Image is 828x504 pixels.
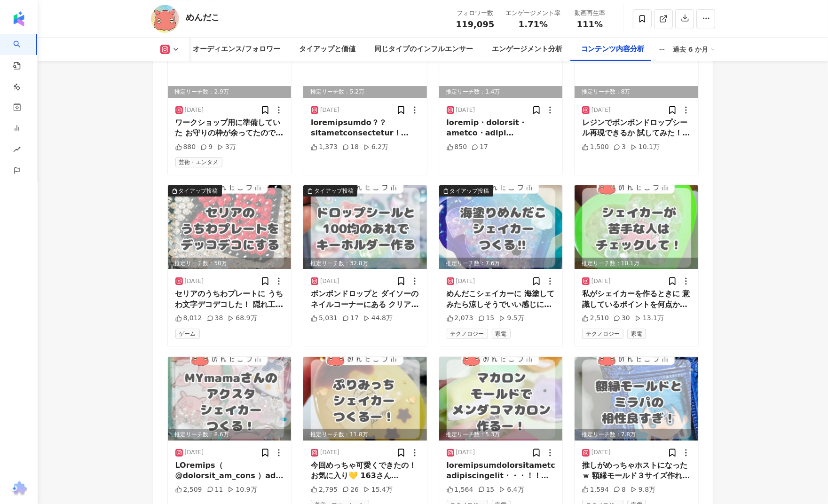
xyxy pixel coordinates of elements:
[447,329,488,339] span: テクノロジー
[207,485,223,495] div: 11
[168,185,292,269] div: post-imageタイアップ投稿推定リーチ数：50万
[342,142,359,152] div: 18
[447,289,555,310] div: めんだこシェイカーに 海塗してみたら涼しそうでいい感じになった～！ 👇レジン液（さらさらまさる） [URL][DOMAIN_NAME] 👇レジン液（盛り専まさる） [URL][DOMAIN_NA...
[228,314,257,323] div: 68.9万
[631,142,660,152] div: 10.1万
[303,429,427,441] div: 推定リーチ数：11.8万
[447,118,555,139] div: loremip・dolorsit・ametco・adipi 「elitseddoeiusmodte'96」incididun✨ 8utlaboree doloremagnaa💛 enimadmi...
[342,314,359,323] div: 17
[13,34,32,135] a: search
[175,460,284,481] div: LOremips（ @dolorsit_am_cons ）ad 8/07elitse 「doeiusmo」 temporincididunt💛 utlaboreetdolo magnaaliqu...
[499,485,524,495] div: 6.4万
[342,485,359,495] div: 26
[175,118,284,139] div: ワークショップ用に準備していた お守りの枠が余ってたので お絵かきソフトで描いたインクアート風の模様を OHPフィルムに印刷して封入してみたらめちゃおしゃかわだった！ このフィルム…需要あったり...
[320,106,339,114] div: [DATE]
[575,258,698,269] div: 推定リーチ数：10.1万
[456,106,475,114] div: [DATE]
[217,142,236,152] div: 3万
[439,86,563,98] div: 推定リーチ数：1.4万
[311,142,338,152] div: 1,373
[439,357,563,441] div: post-image推定リーチ数：5.3万
[472,142,488,152] div: 17
[303,185,427,269] img: post-image
[311,118,419,139] div: loremipsumdo？？ sitametconsectetur！ adipiscin elitseddoeiusmo！ ・・・・・・・・・・・・・・・・・・・・・・・ tempori・utl...
[456,277,475,285] div: [DATE]
[577,20,603,29] span: 111%
[151,5,179,33] img: KOL Avatar
[200,142,213,152] div: 9
[456,19,495,29] span: 119,095
[314,186,354,196] div: タイアップ投稿
[175,314,202,323] div: 8,012
[13,140,21,161] span: rise
[363,485,393,495] div: 15.4万
[582,314,609,323] div: 2,510
[439,357,563,441] img: post-image
[303,357,427,441] div: post-image推定リーチ数：11.8万
[575,86,698,98] div: 推定リーチ数：8万
[168,185,292,269] img: post-image
[168,357,292,441] img: post-image
[439,185,563,269] img: post-image
[175,485,202,495] div: 2,509
[478,314,495,323] div: 15
[311,314,338,323] div: 5,031
[582,485,609,495] div: 1,594
[582,142,609,152] div: 1,500
[614,485,626,495] div: 8
[631,485,655,495] div: 9.8万
[519,20,548,29] span: 1.71%
[10,481,28,496] img: chrome extension
[439,258,563,269] div: 推定リーチ数：7.6万
[175,289,284,310] div: セリアのうちわプレートに うちわ文字デコデコした！ 隠れ工房greenoceanさんのデコストーン 色展開も多いので是非やってみて～✨ 👇推し色デコストーン：銀底タイプ [URL][DOMAIN...
[591,449,611,457] div: [DATE]
[228,485,257,495] div: 10.9万
[506,8,561,18] div: エンゲージメント率
[185,449,204,457] div: [DATE]
[450,186,489,196] div: タイアップ投稿
[456,8,495,18] div: フォロワー数
[363,142,388,152] div: 6.2万
[591,106,611,114] div: [DATE]
[311,460,419,481] div: 今回めっちゃ可愛くできたの！ お気に入り💛 163さん➡[URL][DOMAIN_NAME] レジン液👇 [URL][DOMAIN_NAME] 着色剤👇 [URL][DOMAIN_NAME] モ...
[575,357,698,441] div: post-image推定リーチ数：7.8万
[575,185,698,269] div: post-image推定リーチ数：10.1万
[575,429,698,441] div: 推定リーチ数：7.8万
[374,44,473,55] div: 同じタイプのインフルエンサー
[311,289,419,310] div: ボンボンドロップと ダイソーのネイルコーナーにある クリアプレートでうるつやキーホルダー 作ってみた！ 簡単に、反らずにできるので是非やってみて～💛 👇レジン液（プレミアムまさる） [URL][...
[207,314,223,323] div: 38
[363,314,393,323] div: 44.8万
[614,142,626,152] div: 3
[299,44,355,55] div: タイアップと価値
[582,118,691,139] div: レジンでボンボンドロップシール再現できるか 試してみた！ モールドを使うと結構お手軽にできる事が分かった！ 盛り専使ってもりもりするのは 自分好みのぷっくり加減にできるところがいいかも！？ 👇盛...
[168,429,292,441] div: 推定リーチ数：8.6万
[320,449,339,457] div: [DATE]
[581,44,645,55] div: コンテンツ内容分析
[11,11,26,26] img: logo icon
[168,86,292,98] div: 推定リーチ数：2.9万
[447,314,473,323] div: 2,073
[456,449,475,457] div: [DATE]
[492,44,562,55] div: エンゲージメント分析
[499,314,524,323] div: 9.5万
[591,277,611,285] div: [DATE]
[311,485,338,495] div: 2,795
[185,277,204,285] div: [DATE]
[627,329,646,339] span: 家電
[582,289,691,310] div: 私がシェイカーを作るときに 意識しているポイントを何点か紹介するよ！ 上手くいかないな～って方は ちょっと試してみてね！ ✨LINEスタンプ販売中✨ [URL][DOMAIN_NAME] ✨めん...
[582,460,691,481] div: 推しがめっちゃホストになったｗ 額縁モールド３サイズ作れる優れもの！ 最初、電気のスイッチカバーかしら？と思ったのは内緒…！ レジン液👇 [URL][DOMAIN_NAME] 額縁モールド👇 [...
[572,8,608,18] div: 動画再生率
[582,329,623,339] span: テクノロジー
[303,185,427,269] div: post-imageタイアップ投稿推定リーチ数：32.8万
[175,142,196,152] div: 880
[478,485,495,495] div: 15
[175,157,222,167] span: 芸術・エンタメ
[492,329,511,339] span: 家電
[168,357,292,441] div: post-image推定リーチ数：8.6万
[168,258,292,269] div: 推定リーチ数：50万
[303,258,427,269] div: 推定リーチ数：32.8万
[320,277,339,285] div: [DATE]
[575,185,698,269] img: post-image
[179,186,218,196] div: タイアップ投稿
[673,42,715,57] div: 過去 6 か月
